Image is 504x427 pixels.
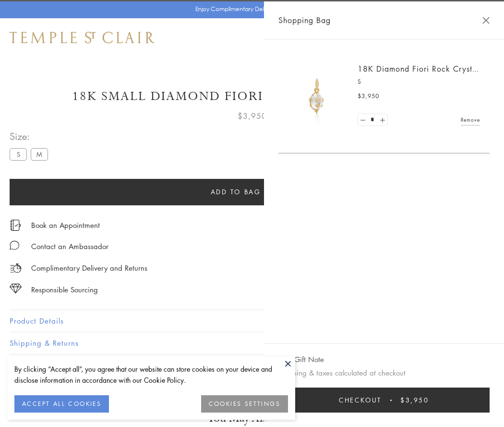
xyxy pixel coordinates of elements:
[10,32,155,43] img: Temple St. Clair
[238,110,267,122] span: $3,950
[358,77,480,87] p: S
[10,332,494,354] button: Shipping & Returns
[195,4,304,14] p: Enjoy Complimentary Delivery & Returns
[377,114,387,126] a: Set quantity to 2
[31,148,48,160] label: M
[358,114,368,126] a: Set quantity to 0
[278,14,331,26] span: Shopping Bag
[31,220,100,230] a: Book an Appointment
[10,220,21,231] img: icon_appointment.svg
[288,67,346,125] img: P51889-E11FIORI
[10,128,52,144] span: Size:
[10,262,22,274] img: icon_delivery.svg
[31,262,147,274] p: Complimentary Delivery and Returns
[201,395,288,413] button: COOKIES SETTINGS
[10,148,27,160] label: S
[31,240,108,252] div: Contact an Ambassador
[461,114,480,125] a: Remove
[14,395,109,413] button: ACCEPT ALL COOKIES
[482,17,490,24] button: Close Shopping Bag
[10,284,22,293] img: icon_sourcing.svg
[10,88,494,105] h1: 18K Small Diamond Fiori Rock Crystal Amulet
[10,240,19,250] img: MessageIcon-01_2.svg
[10,310,494,332] button: Product Details
[358,91,379,101] span: $3,950
[10,354,494,376] button: Gifting
[10,179,462,205] button: Add to bag
[278,388,490,413] button: Checkout $3,950
[31,284,98,296] div: Responsible Sourcing
[278,367,490,379] p: Shipping & taxes calculated at checkout
[278,353,324,365] button: Add Gift Note
[400,395,429,405] span: $3,950
[211,187,261,197] span: Add to bag
[339,395,382,405] span: Checkout
[14,364,288,386] div: By clicking “Accept all”, you agree that our website can store cookies on your device and disclos...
